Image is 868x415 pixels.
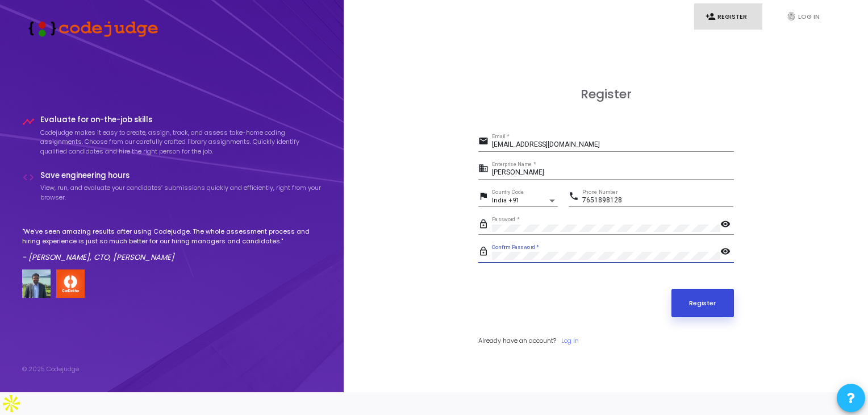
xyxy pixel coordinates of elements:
[40,171,322,180] h4: Save engineering hours
[492,169,734,177] input: Enterprise Name
[671,289,734,317] button: Register
[706,11,716,22] i: person_add
[720,246,734,259] mat-icon: visibility
[22,115,35,128] i: timeline
[22,252,174,263] em: - [PERSON_NAME], CTO, [PERSON_NAME]
[561,336,579,346] a: Log In
[478,190,492,204] mat-icon: flag
[694,3,762,30] a: person_addRegister
[478,218,492,232] mat-icon: lock_outline
[478,163,492,176] mat-icon: business
[786,11,796,22] i: fingerprint
[775,3,843,30] a: fingerprintLog In
[40,115,322,125] h4: Evaluate for on-the-job skills
[478,135,492,149] mat-icon: email
[22,269,51,298] img: user image
[492,197,519,204] span: India +91
[40,128,322,156] p: Codejudge makes it easy to create, assign, track, and assess take-home coding assignments. Choose...
[582,197,733,205] input: Phone Number
[720,218,734,232] mat-icon: visibility
[478,246,492,259] mat-icon: lock_outline
[492,141,734,149] input: Email
[40,183,322,202] p: View, run, and evaluate your candidates’ submissions quickly and efficiently, right from your bro...
[22,364,79,374] div: © 2025 Codejudge
[56,269,85,298] img: company-logo
[569,190,582,204] mat-icon: phone
[478,87,734,102] h3: Register
[22,171,35,184] i: code
[22,227,322,246] p: "We've seen amazing results after using Codejudge. The whole assessment process and hiring experi...
[478,336,556,345] span: Already have an account?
